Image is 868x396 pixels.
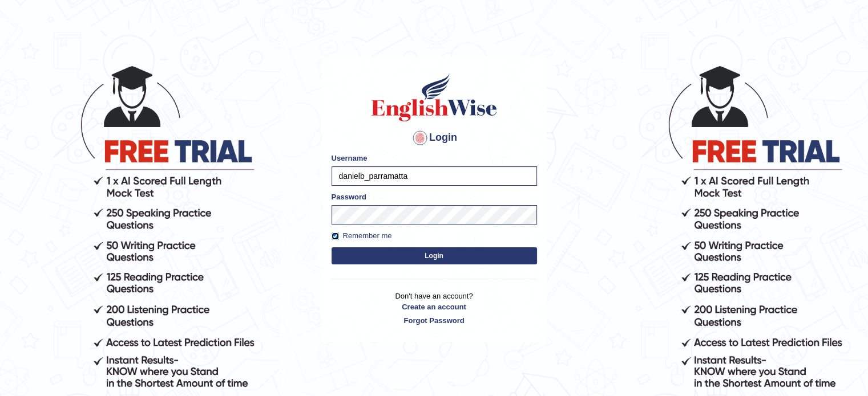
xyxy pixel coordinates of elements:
[332,191,366,202] label: Password
[369,72,499,123] img: Logo of English Wise sign in for intelligent practice with AI
[332,232,339,240] input: Remember me
[332,301,537,312] a: Create an account
[332,315,537,326] a: Forgot Password
[332,230,392,242] label: Remember me
[332,153,368,164] label: Username
[332,291,537,326] p: Don't have an account?
[332,247,537,264] button: Login
[332,129,537,147] h4: Login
